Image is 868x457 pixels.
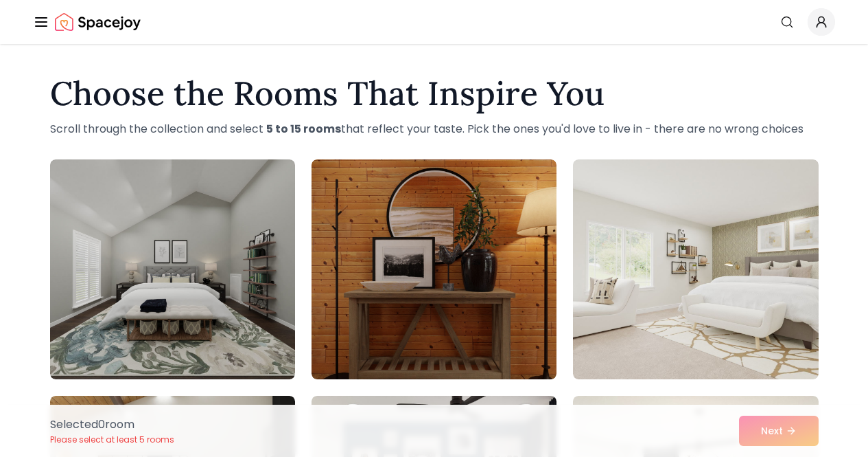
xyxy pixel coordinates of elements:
img: Room room-3 [573,159,818,379]
p: Scroll through the collection and select that reflect your taste. Pick the ones you'd love to liv... [50,121,819,137]
strong: 5 to 15 rooms [266,121,341,137]
p: Please select at least 5 rooms [50,434,174,445]
img: Room room-1 [50,159,295,379]
img: Room room-2 [312,159,556,379]
a: Spacejoy [55,8,141,36]
p: Selected 0 room [50,416,174,433]
h1: Choose the Rooms That Inspire You [50,77,819,110]
img: Spacejoy Logo [55,8,141,36]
